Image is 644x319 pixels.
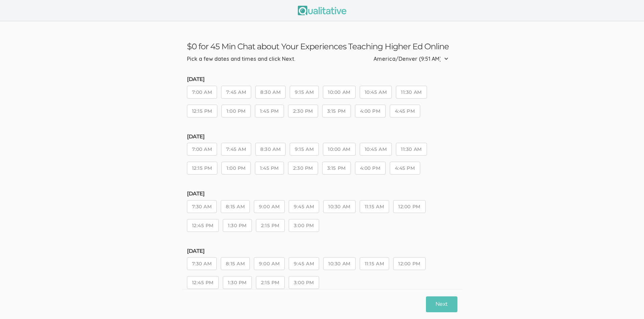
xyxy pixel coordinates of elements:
button: 7:30 AM [187,257,217,270]
button: 2:30 PM [288,105,318,117]
button: 8:30 AM [255,143,286,156]
button: 1:30 PM [223,276,252,289]
button: 9:00 AM [254,200,285,213]
button: 1:45 PM [255,162,284,175]
h5: [DATE] [187,191,457,197]
button: 3:00 PM [289,219,319,232]
button: 9:45 AM [289,257,319,270]
button: 12:45 PM [187,276,219,289]
button: 9:45 AM [289,200,319,213]
button: 3:15 PM [322,105,351,117]
button: 9:15 AM [290,86,319,99]
h5: [DATE] [187,248,457,254]
button: 4:45 PM [390,105,420,117]
button: 3:15 PM [322,162,351,175]
button: 2:30 PM [288,162,318,175]
button: 11:30 AM [396,86,427,99]
button: 10:45 AM [360,143,392,156]
button: 9:00 AM [254,257,285,270]
button: 2:15 PM [256,276,285,289]
button: 9:15 AM [290,143,319,156]
button: 7:45 AM [221,86,251,99]
div: Pick a few dates and times and click Next. [187,55,295,63]
button: 12:45 PM [187,219,219,232]
button: 4:00 PM [355,105,386,117]
button: 1:30 PM [223,219,252,232]
button: 10:30 AM [323,257,355,270]
button: 3:00 PM [289,276,319,289]
button: 12:00 PM [393,257,425,270]
button: 12:00 PM [393,200,425,213]
button: 10:00 AM [323,86,355,99]
img: Qualitative [298,6,347,15]
button: 7:00 AM [187,143,217,156]
button: 1:45 PM [255,105,284,117]
button: 7:30 AM [187,200,217,213]
button: 7:45 AM [221,143,251,156]
button: 10:30 AM [323,200,355,213]
h3: $0 for 45 Min Chat about Your Experiences Teaching Higher Ed Online [187,42,457,51]
h5: [DATE] [187,76,457,82]
button: 10:45 AM [360,86,392,99]
button: 10:00 AM [323,143,355,156]
button: 4:45 PM [390,162,420,175]
button: 12:15 PM [187,105,217,117]
button: Next [426,296,457,312]
button: 1:00 PM [221,105,251,117]
button: 8:30 AM [255,86,286,99]
button: 12:15 PM [187,162,217,175]
button: 8:15 AM [221,257,250,270]
button: 4:00 PM [355,162,386,175]
button: 11:15 AM [360,200,389,213]
h5: [DATE] [187,134,457,140]
button: 7:00 AM [187,86,217,99]
button: 1:00 PM [221,162,251,175]
button: 2:15 PM [256,219,285,232]
button: 11:30 AM [396,143,427,156]
button: 8:15 AM [221,200,250,213]
button: 11:15 AM [360,257,389,270]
